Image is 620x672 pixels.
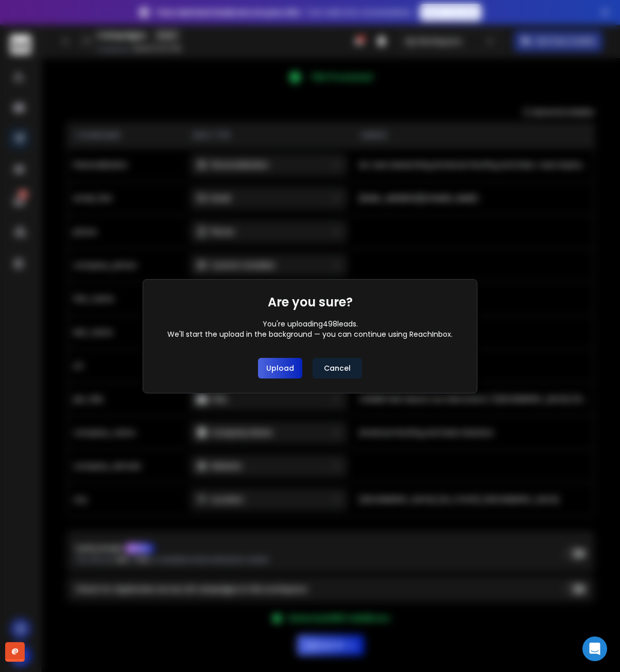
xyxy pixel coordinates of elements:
[313,358,362,378] button: Cancel
[582,636,607,661] div: Open Intercom Messenger
[5,642,25,662] div: @
[258,358,302,378] button: Upload
[268,294,353,311] h1: Are you sure?
[167,319,453,339] p: You're uploading 498 lead s . We'll start the upload in the background — you can continue using R...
